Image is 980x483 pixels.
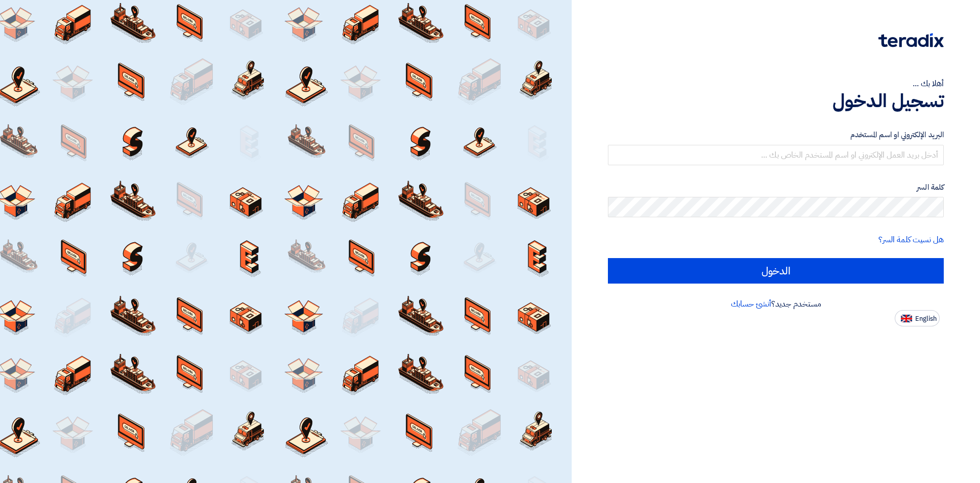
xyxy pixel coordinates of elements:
div: مستخدم جديد؟ [608,298,944,310]
input: أدخل بريد العمل الإلكتروني او اسم المستخدم الخاص بك ... [608,145,944,165]
img: en-US.png [901,315,912,322]
label: كلمة السر [608,182,944,193]
button: English [895,310,940,326]
label: البريد الإلكتروني او اسم المستخدم [608,129,944,141]
div: أهلا بك ... [608,78,944,90]
a: أنشئ حسابك [731,298,771,310]
span: English [915,315,937,322]
input: الدخول [608,258,944,284]
h1: تسجيل الدخول [608,90,944,112]
a: هل نسيت كلمة السر؟ [878,234,944,246]
img: Teradix logo [878,33,944,47]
